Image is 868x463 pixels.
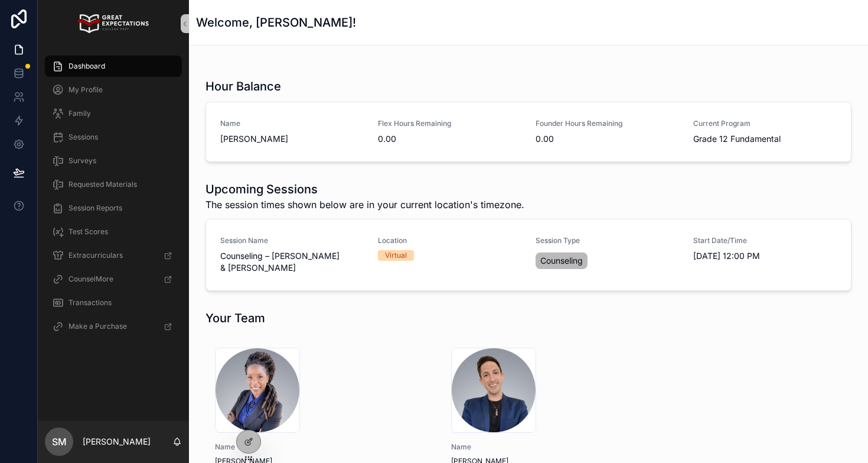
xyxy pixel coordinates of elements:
[45,197,182,219] a: Session Reports
[205,78,281,95] h1: Hour Balance
[83,436,151,448] p: [PERSON_NAME]
[693,250,837,262] span: [DATE] 12:00 PM
[536,236,679,245] span: Session Type
[693,119,837,128] span: Current Program
[536,119,679,128] span: Founder Hours Remaining
[220,236,364,245] span: Session Name
[45,56,182,77] a: Dashboard
[68,85,103,95] span: My Profile
[45,316,182,337] a: Make a Purchase
[68,61,105,71] span: Dashboard
[378,119,521,128] span: Flex Hours Remaining
[52,435,67,449] span: SM
[205,310,265,326] h1: Your Team
[693,236,837,245] span: Start Date/Time
[215,442,423,452] span: Name
[45,79,182,101] a: My Profile
[68,156,96,166] span: Surveys
[45,292,182,313] a: Transactions
[205,197,524,212] span: The session times shown below are in your current location's timezone.
[68,251,123,260] span: Extracurriculars
[68,203,122,213] span: Session Reports
[540,255,583,267] span: Counseling
[220,119,364,128] span: Name
[45,127,182,148] a: Sessions
[196,14,356,31] h1: Welcome, [PERSON_NAME]!
[68,298,112,307] span: Transactions
[385,250,407,261] div: Virtual
[45,103,182,124] a: Family
[38,47,189,352] div: scrollable content
[68,180,137,189] span: Requested Materials
[378,236,521,245] span: Location
[378,133,521,145] span: 0.00
[68,274,113,284] span: CounselMore
[45,150,182,171] a: Surveys
[45,221,182,242] a: Test Scores
[45,245,182,266] a: Extracurriculars
[693,133,837,145] span: Grade 12 Fundamental
[45,174,182,195] a: Requested Materials
[68,132,98,142] span: Sessions
[45,268,182,290] a: CounselMore
[78,14,148,33] img: App logo
[205,181,524,197] h1: Upcoming Sessions
[536,133,679,145] span: 0.00
[220,133,364,145] span: [PERSON_NAME]
[68,109,91,118] span: Family
[220,250,364,274] span: Counseling – [PERSON_NAME] & [PERSON_NAME]
[451,442,659,452] span: Name
[68,322,127,331] span: Make a Purchase
[68,227,108,237] span: Test Scores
